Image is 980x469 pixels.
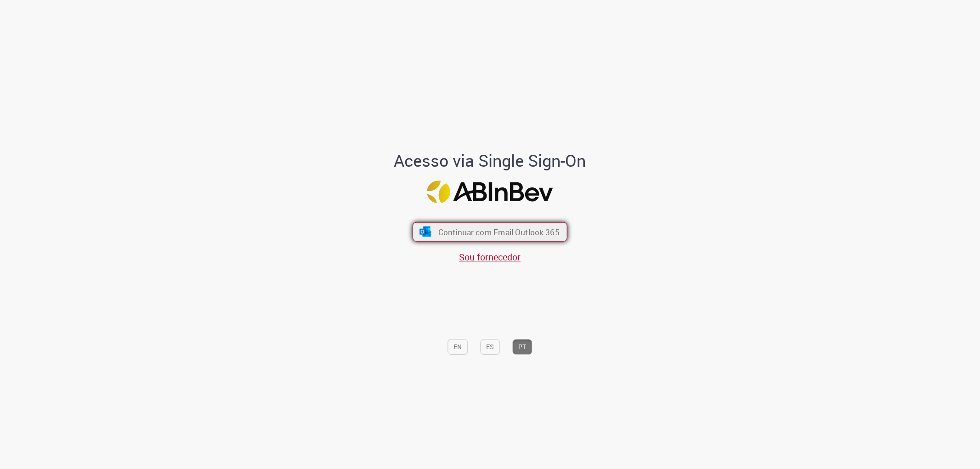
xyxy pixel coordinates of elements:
[419,226,432,237] img: ícone Azure/Microsoft 360
[363,152,617,170] h1: Acesso via Single Sign-On
[513,339,532,355] button: PT
[438,226,560,237] span: Continuar com Email Outlook 365
[481,339,500,355] button: ES
[448,339,468,355] button: EN
[459,251,521,263] a: Sou fornecedor
[413,222,567,241] button: ícone Azure/Microsoft 360 Continuar com Email Outlook 365
[427,181,553,203] img: Logo ABInBev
